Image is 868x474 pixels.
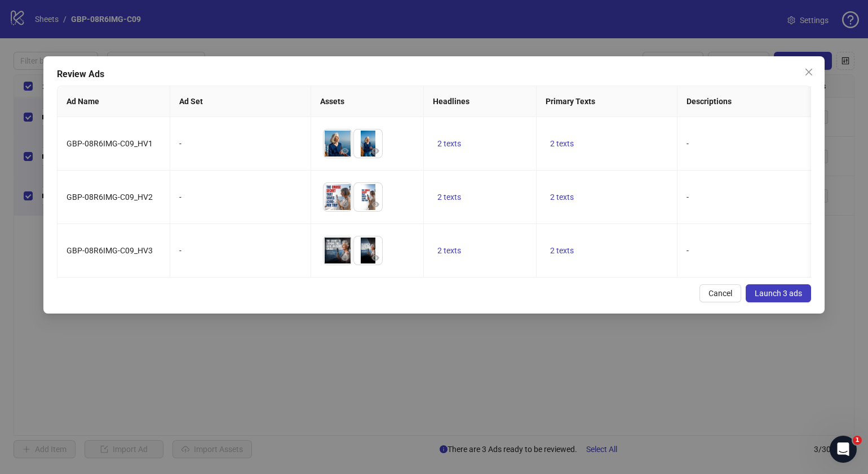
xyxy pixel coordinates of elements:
button: 2 texts [433,190,466,204]
button: 2 texts [546,190,578,204]
button: Cancel [699,284,741,302]
iframe: Intercom live chat [830,436,857,463]
th: Ad Set [170,86,311,117]
span: eye [371,147,379,155]
button: 2 texts [433,244,466,257]
img: Asset 1 [324,183,352,211]
img: Asset 1 [324,129,352,158]
div: - [179,244,302,257]
span: 2 texts [550,193,574,202]
span: eye [341,147,349,155]
th: Ad Name [57,86,170,117]
th: Primary Texts [537,86,677,117]
div: Review Ads [57,68,811,81]
img: Asset 1 [324,236,352,265]
img: Asset 2 [354,129,382,158]
span: 2 texts [437,193,461,202]
span: 2 texts [437,139,461,148]
button: Preview [369,198,382,211]
span: 2 texts [550,139,574,148]
span: Launch 3 ads [755,289,802,298]
span: GBP-08R6IMG-C09_HV1 [67,139,153,148]
span: 2 texts [437,246,461,255]
span: - [687,139,689,148]
div: - [179,137,302,150]
span: close [804,68,813,77]
span: Cancel [708,289,732,298]
img: Asset 2 [354,183,382,211]
button: Close [800,63,818,81]
button: Preview [338,144,352,158]
button: 2 texts [433,137,466,150]
span: - [687,246,689,255]
span: GBP-08R6IMG-C09_HV2 [67,193,153,202]
button: 2 texts [546,244,578,257]
span: eye [341,254,349,262]
button: Preview [338,198,352,211]
span: 2 texts [550,246,574,255]
span: eye [371,254,379,262]
span: eye [371,200,379,208]
div: - [179,191,302,203]
span: - [687,193,689,202]
th: Headlines [424,86,537,117]
span: eye [341,200,349,208]
span: GBP-08R6IMG-C09_HV3 [67,246,153,255]
button: Preview [369,144,382,158]
button: Preview [369,251,382,265]
img: Asset 2 [354,236,382,265]
button: 2 texts [546,137,578,150]
button: Launch 3 ads [746,284,811,302]
span: 1 [853,436,862,445]
th: Assets [311,86,424,117]
button: Preview [338,251,352,265]
th: Descriptions [677,86,818,117]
